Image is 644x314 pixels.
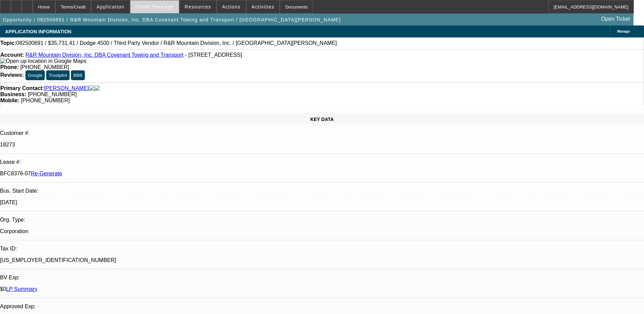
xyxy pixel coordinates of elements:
[135,4,174,10] span: Credit Package
[0,52,24,58] strong: Account:
[180,0,216,13] button: Resources
[252,4,275,10] span: Activities
[16,40,337,46] span: 082500691 / $35,731.41 / Dodge 4500 / Third Party Vendor / R&R Mountain Division, Inc. / [GEOGRAP...
[185,4,211,10] span: Resources
[0,64,19,70] strong: Phone:
[21,98,70,103] span: [PHONE_NUMBER]
[44,85,89,91] a: [PERSON_NAME]
[222,4,241,10] span: Actions
[217,0,246,13] button: Actions
[28,91,77,97] span: [PHONE_NUMBER]
[46,70,69,80] button: Trustpilot
[96,4,124,10] span: Application
[246,0,280,13] button: Activities
[0,58,86,64] img: Open up location in Google Maps
[0,72,24,78] strong: Reviews:
[71,70,85,80] button: BBB
[25,70,45,80] button: Google
[5,29,71,34] span: APPLICATION INFORMATION
[89,85,94,91] img: facebook-icon.png
[599,13,633,25] a: Open Ticket
[6,286,37,292] a: LP Summary
[130,0,179,13] button: Credit Package
[0,85,44,91] strong: Primary Contact:
[91,0,129,13] button: Application
[31,171,62,176] a: Re-Generate
[3,17,341,22] span: Opportunity / 082500691 / R&R Mountain Division, Inc. DBA Covenant Towing and Transport / [GEOGRA...
[20,64,69,70] span: [PHONE_NUMBER]
[310,117,334,122] span: KEY DATA
[25,52,184,58] a: R&R Mountain Division, Inc. DBA Covenant Towing and Transport
[94,85,100,91] img: linkedin-icon.png
[0,40,16,46] strong: Topic:
[0,98,19,103] strong: Mobile:
[185,52,242,58] span: - [STREET_ADDRESS]
[0,91,26,97] strong: Business:
[617,30,630,33] span: Manage
[0,58,86,64] a: View Google Maps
